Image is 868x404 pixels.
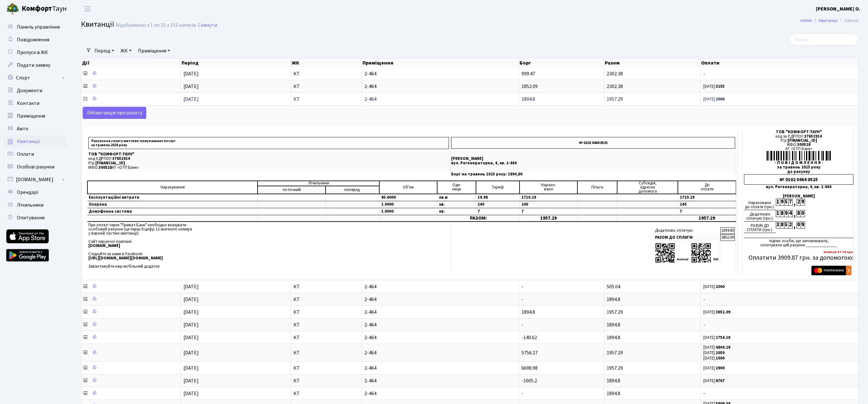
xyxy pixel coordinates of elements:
span: 6698.98 [521,365,538,372]
div: підпис особи, що заповнювала, сплачувала цей рахунок ______________ [744,238,853,247]
th: Період [181,58,291,67]
td: Тариф [476,181,520,194]
div: 0 [796,222,801,229]
td: Домофонна система [87,208,258,215]
span: Таун [22,3,67,14]
small: [DATE]: [703,350,725,356]
a: Період [92,45,117,56]
span: - [521,390,523,397]
span: 1957.29 [607,349,623,356]
span: 2302.38 [607,70,623,77]
td: Охорона [87,201,258,208]
span: 2-464 [364,378,516,383]
span: 37652914 [804,134,822,139]
span: 37652914 [112,156,130,161]
td: 1957.29 [520,215,577,222]
span: 1894.8 [607,377,620,384]
input: Пошук... [789,33,858,45]
p: вул. Регенераторна, 4, кв. 2-464 [451,161,735,165]
span: [DATE] [183,365,199,372]
li: Список [837,17,858,24]
span: 1957.29 [607,96,623,103]
td: 85.6000 [379,194,437,201]
p: ТОВ "КОМФОРТ-ТАУН" [88,152,449,156]
td: Оди- ниця [437,181,476,194]
small: [DATE]: [703,345,730,350]
a: Особові рахунки [3,161,67,173]
td: поточний [258,186,326,194]
span: Приміщення [17,113,45,120]
div: 5 [784,199,788,206]
div: 3 [776,222,780,229]
td: Лічильники [258,181,379,186]
a: [PERSON_NAME] О. [816,5,860,13]
td: Нарахо- вано [520,181,577,194]
span: - [521,321,523,328]
b: 3155 [716,84,725,89]
span: 2-464 [364,350,516,355]
div: 2 [796,199,801,206]
b: [DOMAIN_NAME] [88,243,120,249]
span: [DATE] [183,334,199,341]
span: - [703,322,856,327]
span: Особові рахунки [17,163,54,170]
td: 1.0000 [379,208,437,215]
span: 2-464 [364,71,516,76]
div: - П О В І Д О М Л Е Н Н Я - [744,161,853,165]
th: Дії [81,58,181,67]
div: РАЗОМ ДО СПЛАТИ (грн.): [744,222,776,233]
a: Admin [800,17,812,24]
td: Експлуатаційні витрати [87,194,258,201]
span: КТ [293,322,359,327]
span: КТ [293,284,359,289]
span: - [703,71,856,76]
th: Борг [519,58,604,67]
span: [FINANCIAL_ID] [788,138,817,143]
span: [DATE] [183,390,199,397]
img: logo.png [6,3,19,15]
span: [DATE] [183,309,199,316]
th: ЖК [291,58,362,67]
span: 2-464 [364,322,516,327]
a: Скинути [198,22,217,28]
td: 19.98 [476,194,520,201]
span: Квитанції [17,138,40,145]
span: [DATE] [183,283,199,290]
span: КТ [293,391,359,396]
b: 2000 [716,284,725,290]
span: -1005.2 [521,377,537,384]
th: Приміщення [362,58,519,67]
a: Пропуск в ЖК [3,46,67,59]
span: 2-464 [364,310,516,315]
a: Квитанції [3,135,67,148]
div: вул. Регенераторна, 4, кв. 2-464 [744,185,853,189]
div: 8 [796,210,801,217]
span: Авто [17,125,28,132]
b: 8767 [716,378,725,384]
span: 1957.29 [607,365,623,372]
td: РАЗОМ ДО СПЛАТИ: [654,234,720,241]
td: Нарахування [87,181,258,194]
span: [DATE] [183,349,199,356]
div: 2 [788,222,792,229]
b: 1000 [716,355,725,361]
span: [DATE] [183,296,199,303]
p: МФО: АТ «ОТП Банк» [88,166,449,170]
span: Оплати [17,151,34,158]
div: 9 [780,199,784,206]
span: Документи [17,87,42,94]
b: [URL][DOMAIN_NAME][DOMAIN_NAME] [88,255,163,261]
b: 2000 [716,96,725,102]
div: ТОВ "КОМФОРТ-ТАУН" [744,130,853,134]
span: 999.47 [521,70,535,77]
span: 1894.8 [521,96,535,103]
td: Субсидія, адресна допомога [617,181,678,194]
td: Додатково сплачую: [654,227,720,234]
td: кв.м [437,194,476,201]
div: , [792,199,796,206]
a: [DOMAIN_NAME] [3,173,67,186]
span: [DATE] [183,321,199,328]
span: Опитування [17,214,45,221]
div: 7 [788,199,792,206]
a: Авто [3,122,67,135]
